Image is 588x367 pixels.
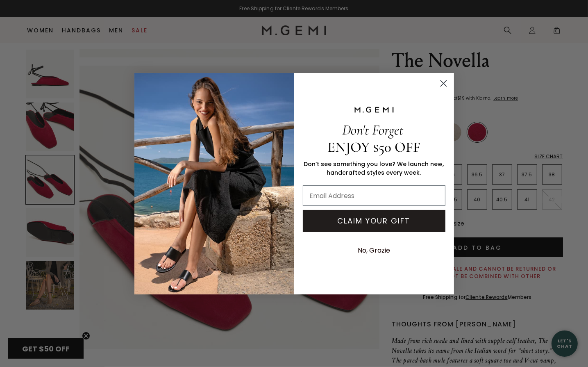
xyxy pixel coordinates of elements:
[134,73,294,294] img: M.Gemi
[303,210,445,232] button: CLAIM YOUR GIFT
[327,139,420,156] span: ENJOY $50 OFF
[354,106,395,114] img: M.GEMI
[354,240,394,261] button: No, Grazie
[304,160,444,177] span: Don’t see something you love? We launch new, handcrafted styles every week.
[342,121,403,139] span: Don't Forget
[303,185,445,206] input: Email Address
[436,76,451,91] button: Close dialog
